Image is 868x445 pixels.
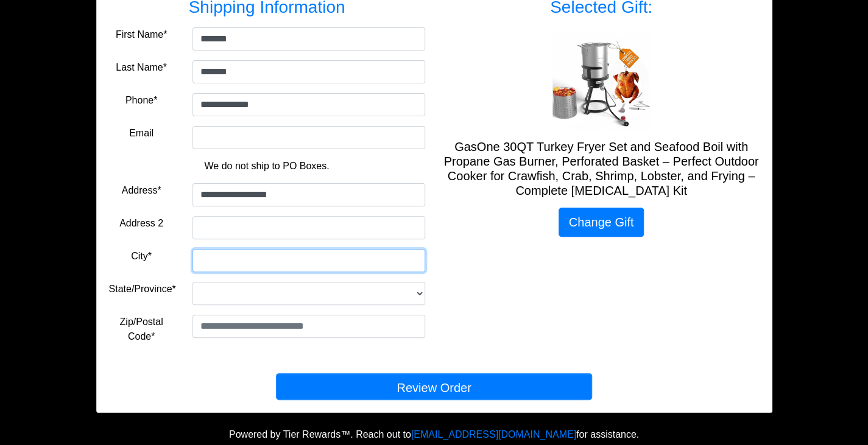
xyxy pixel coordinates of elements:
[116,27,167,42] label: First Name*
[125,93,158,108] label: Phone*
[116,60,167,75] label: Last Name*
[276,373,592,400] button: Review Order
[229,429,639,440] span: Powered by Tier Rewards™. Reach out to for assistance.
[109,315,174,344] label: Zip/Postal Code*
[559,208,644,237] a: Change Gift
[122,183,161,198] label: Address*
[552,32,650,130] img: GasOne 30QT Turkey Fryer Set and Seafood Boil with Propane Gas Burner, Perforated Basket – Perfec...
[411,429,576,440] a: [EMAIL_ADDRESS][DOMAIN_NAME]
[443,139,760,198] h5: GasOne 30QT Turkey Fryer Set and Seafood Boil with Propane Gas Burner, Perforated Basket – Perfec...
[118,159,416,173] p: We do not ship to PO Boxes.
[131,249,152,264] label: City*
[109,282,176,296] label: State/Province*
[129,126,153,141] label: Email
[119,216,163,231] label: Address 2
